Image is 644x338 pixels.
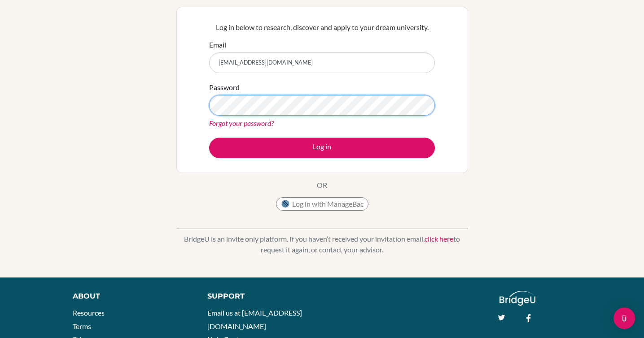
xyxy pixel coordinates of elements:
[176,234,468,255] p: BridgeU is an invite only platform. If you haven’t received your invitation email, to request it ...
[73,291,187,302] div: About
[209,22,435,33] p: Log in below to research, discover and apply to your dream university.
[209,82,240,93] label: Password
[499,291,536,306] img: logo_white@2x-f4f0deed5e89b7ecb1c2cc34c3e3d731f90f0f143d5ea2071677605dd97b5244.png
[73,322,91,330] a: Terms
[317,180,327,191] p: OR
[207,308,302,330] a: Email us at [EMAIL_ADDRESS][DOMAIN_NAME]
[207,291,313,302] div: Support
[209,138,435,158] button: Log in
[209,119,274,127] a: Forgot your password?
[613,308,635,329] div: Open Intercom Messenger
[276,197,368,211] button: Log in with ManageBac
[209,39,226,50] label: Email
[73,308,105,317] a: Resources
[425,234,453,243] a: click here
